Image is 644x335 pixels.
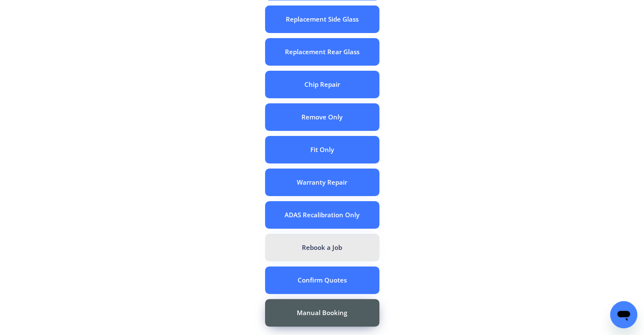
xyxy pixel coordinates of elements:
[265,266,379,294] button: Confirm Quotes
[610,301,637,328] iframe: Button to launch messaging window
[265,6,379,33] button: Replacement Side Glass
[265,71,379,98] button: Chip Repair
[265,136,379,163] button: Fit Only
[265,103,379,131] button: Remove Only
[265,299,379,327] button: Manual Booking
[265,234,379,261] button: Rebook a Job
[265,169,379,196] button: Warranty Repair
[265,201,379,229] button: ADAS Recalibration Only
[265,38,379,66] button: Replacement Rear Glass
